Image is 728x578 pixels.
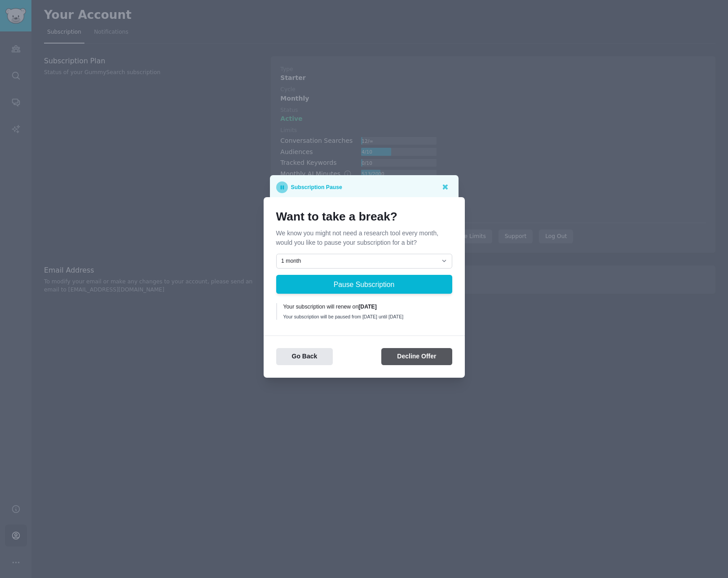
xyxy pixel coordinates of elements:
[358,304,377,310] b: [DATE]
[291,181,342,193] p: Subscription Pause
[276,348,333,366] button: Go Back
[381,348,452,366] button: Decline Offer
[276,229,452,247] p: We know you might not need a research tool every month, would you like to pause your subscription...
[283,303,446,311] div: Your subscription will renew on
[276,275,452,294] button: Pause Subscription
[276,210,452,224] h1: Want to take a break?
[283,313,446,320] div: Your subscription will be paused from [DATE] until [DATE]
